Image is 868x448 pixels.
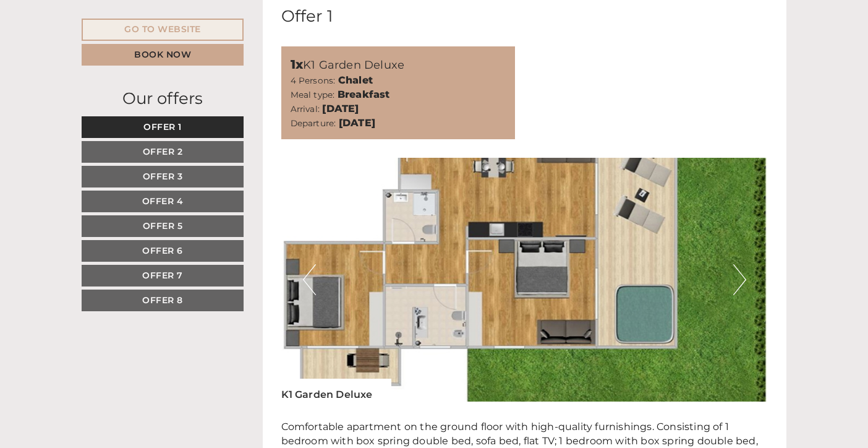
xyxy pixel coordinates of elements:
img: image [281,158,768,402]
span: Offer 6 [142,245,183,256]
b: Chalet [338,74,373,86]
span: Offer 2 [143,146,183,157]
b: Breakfast [338,88,390,100]
div: K1 Garden Deluxe [281,379,391,402]
span: Offer 1 [143,121,182,132]
button: Previous [303,264,316,295]
small: Departure: [291,118,336,128]
span: Offer 4 [142,196,184,207]
div: K1 Garden Deluxe [291,56,506,74]
b: 1x [291,57,303,72]
a: Go to website [82,19,244,41]
div: Our offers [82,87,244,110]
span: Offer 5 [143,220,183,231]
small: 4 Persons: [291,75,336,85]
div: Offer 1 [281,5,333,28]
b: [DATE] [339,117,375,129]
span: Offer 3 [143,171,183,182]
span: Offer 7 [142,270,183,281]
a: Book now [82,44,244,66]
small: Meal type: [291,90,335,100]
b: [DATE] [322,103,359,114]
small: Arrival: [291,104,320,114]
span: Offer 8 [142,295,183,306]
button: Next [733,264,746,295]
